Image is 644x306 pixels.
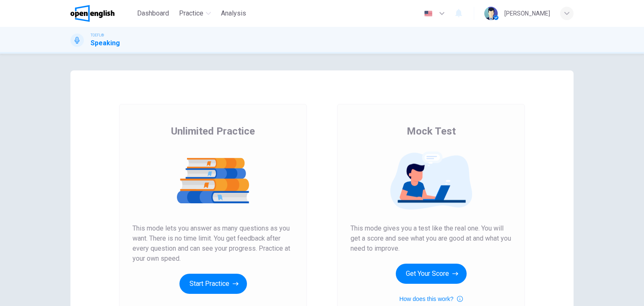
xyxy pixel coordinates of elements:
[179,8,203,18] span: Practice
[423,10,434,17] img: en
[218,6,249,21] button: Analysis
[134,6,172,21] button: Dashboard
[407,124,456,138] span: Mock Test
[91,38,120,48] h1: Speaking
[171,124,255,138] span: Unlimited Practice
[484,7,498,20] img: Profile picture
[351,223,512,254] span: This mode gives you a test like the real one. You will get a score and see what you are good at a...
[70,5,134,22] a: OpenEnglish logo
[70,5,114,22] img: OpenEnglish logo
[137,8,169,18] span: Dashboard
[504,8,550,18] div: [PERSON_NAME]
[91,32,104,38] span: TOEFL®
[132,223,293,264] span: This mode lets you answer as many questions as you want. There is no time limit. You get feedback...
[399,294,462,304] button: How does this work?
[179,274,247,294] button: Start Practice
[221,8,246,18] span: Analysis
[176,6,214,21] button: Practice
[396,264,467,284] button: Get Your Score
